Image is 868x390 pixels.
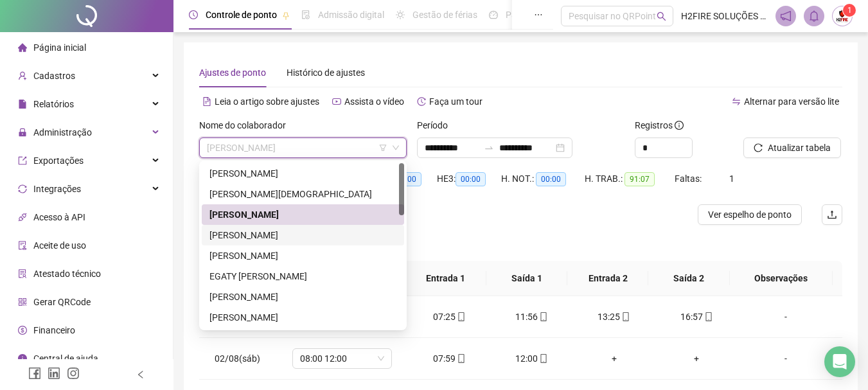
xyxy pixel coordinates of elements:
[808,10,820,22] span: bell
[681,9,768,23] span: H2FIRE SOLUÇÕES CONTRA INCÊNDIO
[202,245,404,266] div: DANILO DA SILVA SANTOS
[28,367,41,380] span: facebook
[33,297,91,307] span: Gerar QRCode
[847,6,852,15] span: 1
[215,353,260,364] span: 02/08(sáb)
[732,97,741,106] span: swap
[18,326,27,335] span: dollar
[209,166,396,181] div: [PERSON_NAME]
[585,172,675,186] div: H. TRAB.:
[538,354,548,363] span: mobile
[18,156,27,165] span: export
[33,353,98,364] span: Central de ajuda
[379,144,387,152] span: filter
[301,10,310,19] span: file-done
[33,269,101,279] span: Atestado técnico
[344,96,404,107] span: Assista o vídeo
[675,121,684,130] span: info-circle
[209,269,396,283] div: EGATY [PERSON_NAME]
[18,241,27,250] span: audit
[698,204,802,225] button: Ver espelho de ponto
[18,100,27,109] span: file
[202,163,404,184] div: ALEX YURI NOGUEIRA DE SOUZA
[206,10,277,20] span: Controle de ponto
[748,351,824,366] div: -
[729,173,734,184] span: 1
[282,12,290,19] span: pushpin
[202,266,404,287] div: EGATY ESDRAS DIAS SILVA
[199,67,266,78] span: Ajustes de ponto
[189,10,198,19] span: clock-circle
[67,367,80,380] span: instagram
[209,290,396,304] div: [PERSON_NAME]
[675,173,704,184] span: Faltas:
[209,228,396,242] div: [PERSON_NAME]
[484,143,494,153] span: to
[33,325,75,335] span: Financeiro
[18,354,27,363] span: info-circle
[666,310,727,324] div: 16:57
[743,137,841,158] button: Atualizar tabela
[199,118,294,132] label: Nome do colaborador
[18,43,27,52] span: home
[501,172,585,186] div: H. NOT.:
[708,208,792,222] span: Ver espelho de ponto
[48,367,60,380] span: linkedin
[484,143,494,153] span: swap-right
[780,10,792,22] span: notification
[33,42,86,53] span: Página inicial
[18,71,27,80] span: user-add
[506,10,556,20] span: Painel do DP
[136,370,145,379] span: left
[18,213,27,222] span: api
[202,97,211,106] span: file-text
[827,209,837,220] span: upload
[209,208,396,222] div: [PERSON_NAME]
[33,155,84,166] span: Exportações
[456,312,466,321] span: mobile
[209,310,396,324] div: [PERSON_NAME]
[648,261,729,296] th: Saída 2
[583,310,645,324] div: 13:25
[209,187,396,201] div: [PERSON_NAME][DEMOGRAPHIC_DATA]
[730,261,833,296] th: Observações
[209,249,396,263] div: [PERSON_NAME]
[703,312,713,321] span: mobile
[417,97,426,106] span: history
[624,172,655,186] span: 91:07
[417,118,456,132] label: Período
[538,312,548,321] span: mobile
[18,297,27,306] span: qrcode
[215,96,319,107] span: Leia o artigo sobre ajustes
[202,204,404,225] div: CARLOS ALBERTO SANTOS FERREIRA
[536,172,566,186] span: 00:00
[419,351,481,366] div: 07:59
[33,184,81,194] span: Integrações
[754,143,763,152] span: reload
[33,99,74,109] span: Relatórios
[33,127,92,137] span: Administração
[740,271,822,285] span: Observações
[456,172,486,186] span: 00:00
[33,212,85,222] span: Acesso à API
[843,4,856,17] sup: Atualize o seu contato no menu Meus Dados
[207,138,399,157] span: CARLOS ALBERTO SANTOS FERREIRA
[202,225,404,245] div: DANIEL RODRIGUES DOS SANTOS
[392,144,400,152] span: down
[202,184,404,204] div: ALINNY BATISTA EVANGELISTA
[635,118,684,132] span: Registros
[18,269,27,278] span: solution
[534,10,543,19] span: ellipsis
[300,349,384,368] span: 08:00 12:00
[419,310,481,324] div: 07:25
[489,10,498,19] span: dashboard
[332,97,341,106] span: youtube
[33,240,86,251] span: Aceite de uso
[33,71,75,81] span: Cadastros
[202,287,404,307] div: EWERTHON MIRANDA DOS SANTOS
[583,351,645,366] div: +
[501,351,563,366] div: 12:00
[429,96,483,107] span: Faça um tour
[405,261,486,296] th: Entrada 1
[833,6,852,26] img: 69477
